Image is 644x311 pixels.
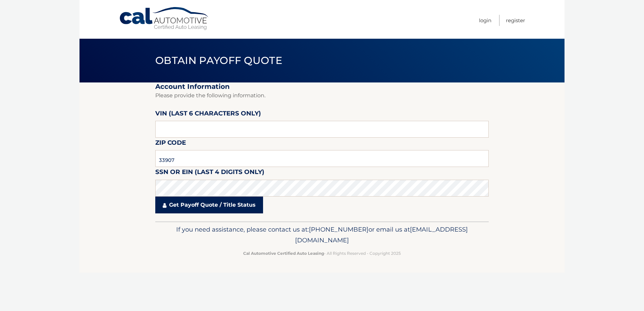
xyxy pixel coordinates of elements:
span: Obtain Payoff Quote [155,54,282,67]
strong: Cal Automotive Certified Auto Leasing [243,251,324,256]
a: Register [506,15,525,26]
a: Get Payoff Quote / Title Status [155,197,263,213]
a: Login [479,15,491,26]
a: Cal Automotive [119,7,210,31]
p: If you need assistance, please contact us at: or email us at [160,224,484,246]
p: - All Rights Reserved - Copyright 2025 [160,250,484,257]
label: SSN or EIN (last 4 digits only) [155,167,264,179]
p: Please provide the following information. [155,91,489,100]
span: [PHONE_NUMBER] [309,226,368,233]
h2: Account Information [155,82,489,91]
label: Zip Code [155,138,186,150]
label: VIN (last 6 characters only) [155,108,261,121]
